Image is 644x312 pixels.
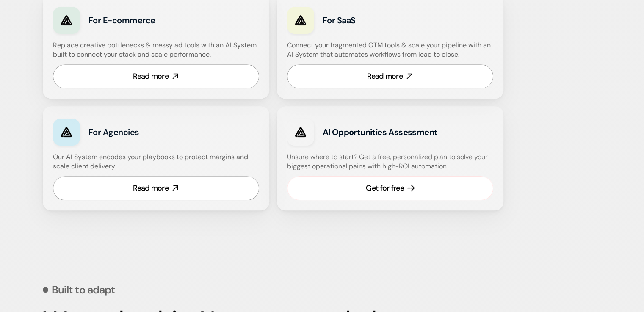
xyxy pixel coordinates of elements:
[53,152,259,171] h4: Our AI System encodes your playbooks to protect margins and scale client delivery.
[52,284,115,295] p: Built to adapt
[88,126,204,138] h3: For Agencies
[323,127,438,138] strong: AI Opportunities Assessment
[133,71,169,82] div: Read more
[366,183,404,193] div: Get for free
[287,176,493,200] a: Get for free
[53,176,259,200] a: Read more
[287,41,498,60] h4: Connect your fragmented GTM tools & scale your pipeline with an AI System that automates workflow...
[367,71,403,82] div: Read more
[53,64,259,88] a: Read more
[287,152,493,171] h4: Unsure where to start? Get a free, personalized plan to solve your biggest operational pains with...
[53,41,257,60] h4: Replace creative bottlenecks & messy ad tools with an AI System built to connect your stack and s...
[133,183,169,193] div: Read more
[287,64,493,88] a: Read more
